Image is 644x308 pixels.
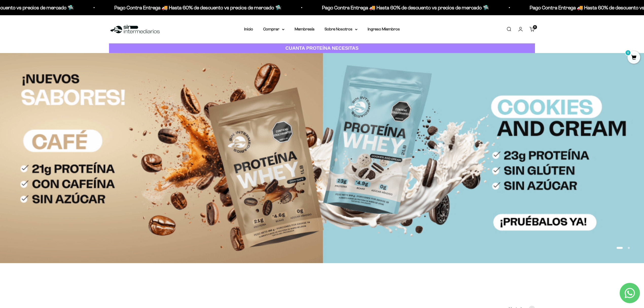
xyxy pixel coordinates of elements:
a: Ingreso Miembros [368,27,400,31]
strong: CUANTA PROTEÍNA NECESITAS [285,45,359,51]
summary: Sobre Nosotros [325,26,357,32]
a: CUANTA PROTEÍNA NECESITAS [109,43,535,53]
mark: 6 [625,50,631,56]
a: Membresía [295,27,314,31]
summary: Comprar [263,26,284,32]
span: 6 [534,26,536,28]
a: Inicio [244,27,253,31]
p: Pago Contra Entrega 🚚 Hasta 60% de descuento vs precios de mercado 🛸 [321,4,488,12]
p: Pago Contra Entrega 🚚 Hasta 60% de descuento vs precios de mercado 🛸 [113,4,280,12]
a: 6 [628,55,640,61]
